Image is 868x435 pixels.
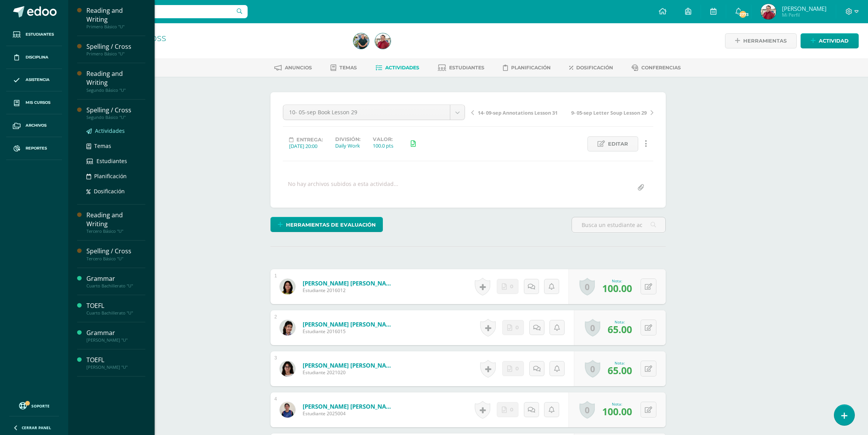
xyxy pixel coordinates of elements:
a: 14- 09-sep Annotations Lesson 31 [471,108,562,116]
div: Nota: [602,278,632,284]
div: Reading and Writing [86,6,145,24]
div: Reading and Writing [86,69,145,87]
a: Herramientas [725,33,797,48]
a: [PERSON_NAME] [PERSON_NAME] [303,402,396,410]
span: Anuncios [285,65,312,70]
a: Temas [331,62,357,74]
span: Estudiantes [449,65,484,70]
span: Planificación [94,172,127,180]
span: Reportes [26,145,47,151]
a: Actividad [801,33,859,48]
a: 0 [579,278,595,296]
a: Temas [86,141,145,150]
a: Soporte [9,400,59,411]
span: Actividades [95,127,125,134]
div: Segundo Básico "U" [86,115,145,120]
span: 0 [515,320,519,335]
a: Estudiantes [438,62,484,74]
a: Reportes [6,137,62,160]
a: Anuncios [274,62,312,74]
a: Reading and WritingPrimero Básico "U" [86,6,145,29]
div: Primero Básico "U" [86,24,145,29]
span: Herramientas [743,34,787,48]
a: Archivos [6,114,62,137]
div: Segundo Básico "U" [86,88,145,93]
div: Primero Básico 'U' [98,43,344,50]
div: TOEFL [86,301,145,310]
span: Temas [94,142,111,150]
a: [PERSON_NAME] [PERSON_NAME] [303,279,396,287]
span: Actividades [385,65,419,70]
a: Dosificación [86,187,145,196]
div: Tercero Básico "U" [86,229,145,234]
span: 65.00 [608,323,632,336]
img: de6150c211cbc1f257cf4b5405fdced8.png [280,402,295,418]
div: No hay archivos subidos a esta actividad... [288,180,398,195]
div: Spelling / Cross [86,42,145,51]
div: Spelling / Cross [86,106,145,115]
div: Primero Básico "U" [86,51,145,57]
span: Disciplina [26,54,48,60]
span: Estudiantes [96,157,127,165]
span: Dosificación [576,65,613,70]
a: 0 [579,401,595,419]
a: Spelling / CrossTercero Básico "U" [86,247,145,261]
a: TOEFLCuarto Bachillerato "U" [86,301,145,316]
span: Temas [339,65,357,70]
a: 0 [585,319,600,337]
div: Daily Work [335,142,360,149]
label: Valor: [373,136,393,142]
h1: Spelling / Cross [98,32,344,43]
span: 0 [515,361,519,376]
label: División: [335,136,360,142]
a: Disciplina [6,46,62,69]
a: Spelling / CrossPrimero Básico "U" [86,42,145,57]
span: 2773 [739,10,747,19]
span: Estudiante 2021020 [303,369,396,376]
span: Cerrar panel [22,425,51,430]
img: 4447a754f8b82caf5a355abd86508926.png [353,33,369,49]
span: 100.00 [602,405,632,418]
a: Dosificación [569,62,613,74]
img: 182161ddecf195042ce710af94021bc1.png [280,279,295,294]
a: Estudiantes [6,23,62,46]
div: Grammar [86,274,145,283]
span: 10- 05-sep Book Lesson 29 [289,105,444,120]
div: Spelling / Cross [86,247,145,256]
div: [DATE] 20:00 [289,143,323,150]
a: 0 [585,360,600,378]
a: 9- 05-sep Letter Soup Lesson 29 [562,108,653,116]
span: Mis cursos [26,100,50,106]
a: Reading and WritingTercero Básico "U" [86,211,145,234]
img: b0319bba9a756ed947e7626d23660255.png [761,4,776,19]
span: 14- 09-sep Annotations Lesson 31 [478,109,558,116]
img: b0319bba9a756ed947e7626d23660255.png [375,33,391,49]
span: Estudiante 2016015 [303,328,396,335]
a: 10- 05-sep Book Lesson 29 [283,105,465,120]
div: Reading and Writing [86,211,145,229]
span: Dosificación [94,187,125,195]
a: Mis cursos [6,91,62,114]
a: Herramientas de evaluación [270,217,383,232]
span: 9- 05-sep Letter Soup Lesson 29 [571,109,647,116]
span: Soporte [31,403,50,409]
span: Asistencia [26,77,50,83]
span: 65.00 [608,364,632,377]
span: 0 [510,279,513,294]
a: Conferencias [632,62,681,74]
span: [PERSON_NAME] [782,5,827,12]
div: Nota: [608,319,632,325]
a: GrammarCuarto Bachillerato "U" [86,274,145,289]
div: Nota: [602,401,632,407]
span: Archivos [26,122,46,129]
span: Actividad [819,34,849,48]
a: [PERSON_NAME] [PERSON_NAME] [303,361,396,369]
div: Cuarto Bachillerato "U" [86,310,145,316]
a: Reading and WritingSegundo Básico "U" [86,69,145,93]
a: Spelling / CrossSegundo Básico "U" [86,106,145,120]
span: Estudiantes [26,31,54,38]
a: Grammar[PERSON_NAME] "U" [86,328,145,343]
input: Busca un usuario... [73,5,248,18]
div: [PERSON_NAME] "U" [86,337,145,343]
div: Nota: [608,360,632,366]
